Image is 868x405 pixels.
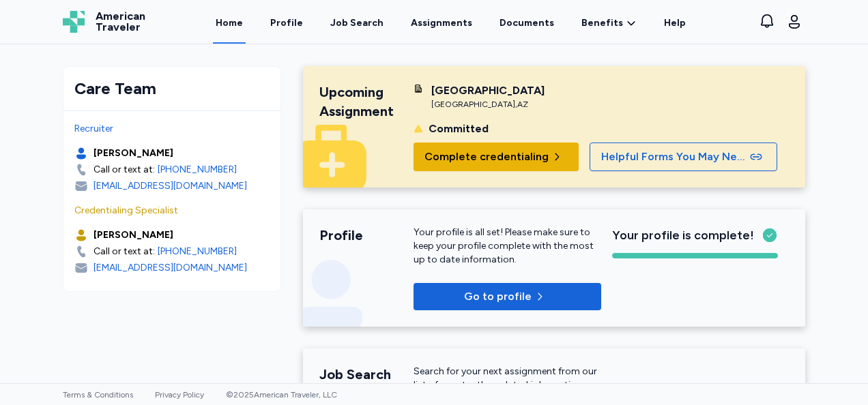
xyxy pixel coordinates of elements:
[612,226,754,245] span: Your profile is complete!
[93,163,155,177] div: Call or text at:
[226,390,337,400] span: © 2025 American Traveler, LLC
[158,163,237,177] a: [PHONE_NUMBER]
[431,82,545,99] div: [GEOGRAPHIC_DATA]
[63,390,133,400] a: Terms & Conditions
[319,226,414,245] div: Profile
[93,245,155,258] div: Call or text at:
[93,261,247,275] div: [EMAIL_ADDRESS][DOMAIN_NAME]
[93,228,173,242] div: [PERSON_NAME]
[93,179,247,193] div: [EMAIL_ADDRESS][DOMAIN_NAME]
[464,288,532,305] p: Go to profile
[155,390,204,400] a: Privacy Policy
[590,142,777,171] button: Helpful Forms You May Need
[431,99,545,110] div: [GEOGRAPHIC_DATA] , AZ
[319,365,414,384] div: Job Search
[414,142,579,171] button: Complete credentialing
[213,1,246,44] a: Home
[93,147,173,160] div: [PERSON_NAME]
[424,149,549,165] span: Complete credentialing
[414,226,601,267] p: Your profile is all set! Please make sure to keep your profile complete with the most up to date ...
[601,149,747,165] span: Helpful Forms You May Need
[429,121,489,137] div: Committed
[96,11,145,33] span: American Traveler
[63,11,85,33] img: Logo
[74,78,270,100] div: Care Team
[319,82,414,121] div: Upcoming Assignment
[330,16,384,30] div: Job Search
[74,204,270,217] div: Credentialing Specialist
[581,16,637,30] a: Benefits
[158,245,237,258] a: [PHONE_NUMBER]
[74,122,270,136] div: Recruiter
[581,16,623,30] span: Benefits
[414,283,601,310] button: Go to profile
[414,365,601,392] div: Search for your next assignment from our list of constantly updated job postings.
